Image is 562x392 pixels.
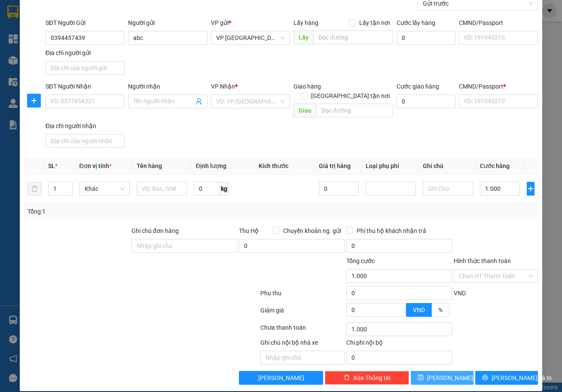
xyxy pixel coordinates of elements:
[482,374,488,381] span: printer
[131,227,179,234] label: Ghi chú đơn hàng
[397,31,455,45] input: Cước lấy hàng
[211,83,235,90] span: VP Nhận
[239,371,323,385] button: [PERSON_NAME]
[438,306,443,313] span: %
[260,288,345,303] div: Phụ thu
[27,94,41,107] button: plus
[220,182,229,196] span: kg
[492,373,552,383] span: [PERSON_NAME] và In
[137,162,162,169] span: Tên hàng
[46,61,125,75] input: Địa chỉ của người gửi
[353,373,391,383] span: Xóa Thông tin
[259,162,288,169] span: Kích thước
[46,48,125,58] div: Địa chỉ người gửi
[258,373,304,383] span: [PERSON_NAME]
[454,290,466,297] span: VND
[46,18,125,28] div: SĐT Người Gửi
[413,306,425,313] span: VND
[196,162,226,169] span: Định lượng
[260,351,345,364] input: Nhập ghi chú
[293,31,313,44] span: Lấy
[411,371,473,385] button: save[PERSON_NAME]
[260,338,345,351] div: Ghi chú nội bộ nhà xe
[260,306,345,321] div: Giảm giá
[293,83,321,90] span: Giao hàng
[128,18,207,28] div: Người gửi
[239,227,259,234] span: Thu Hộ
[260,323,345,338] div: Chưa thanh toán
[480,162,510,169] span: Cước hàng
[356,18,393,28] span: Lấy tận nơi
[85,182,125,195] span: Khác
[293,104,316,117] span: Giao
[423,182,473,196] input: Ghi Chú
[27,182,41,196] button: delete
[418,374,424,381] span: save
[346,257,375,264] span: Tổng cước
[211,18,290,28] div: VP gửi
[131,239,237,253] input: Ghi chú đơn hàng
[346,338,452,351] div: Chi phí nội bộ
[48,162,55,169] span: SL
[216,31,285,44] span: VP Hải Phòng
[353,226,430,236] span: Phí thu hộ khách nhận trả
[397,19,435,26] label: Cước lấy hàng
[419,158,476,175] th: Ghi chú
[46,82,125,91] div: SĐT Người Nhận
[79,162,112,169] span: Đơn vị tính
[362,158,419,175] th: Loại phụ phí
[128,82,207,91] div: Người nhận
[280,226,345,236] span: Chuyển khoản ng. gửi
[46,121,125,131] div: Địa chỉ người nhận
[325,371,409,385] button: deleteXóa Thông tin
[459,82,538,91] div: CMND/Passport
[137,182,187,196] input: VD: Bàn, Ghế
[527,182,535,196] button: plus
[46,134,125,148] input: Địa chỉ của người nhận
[527,185,534,192] span: plus
[397,83,439,90] label: Cước giao hàng
[27,207,218,216] div: Tổng: 1
[319,182,359,196] input: 0
[313,31,394,44] input: Dọc đường
[344,374,350,381] span: delete
[397,95,455,108] input: Cước giao hàng
[293,19,318,26] span: Lấy hàng
[27,97,40,104] span: plus
[319,162,351,169] span: Giá trị hàng
[427,373,473,383] span: [PERSON_NAME]
[459,18,538,28] div: CMND/Passport
[308,91,393,101] span: [GEOGRAPHIC_DATA] tận nơi
[316,104,394,117] input: Dọc đường
[454,257,511,264] label: Hình thức thanh toán
[195,98,202,105] span: user-add
[475,371,538,385] button: printer[PERSON_NAME] và In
